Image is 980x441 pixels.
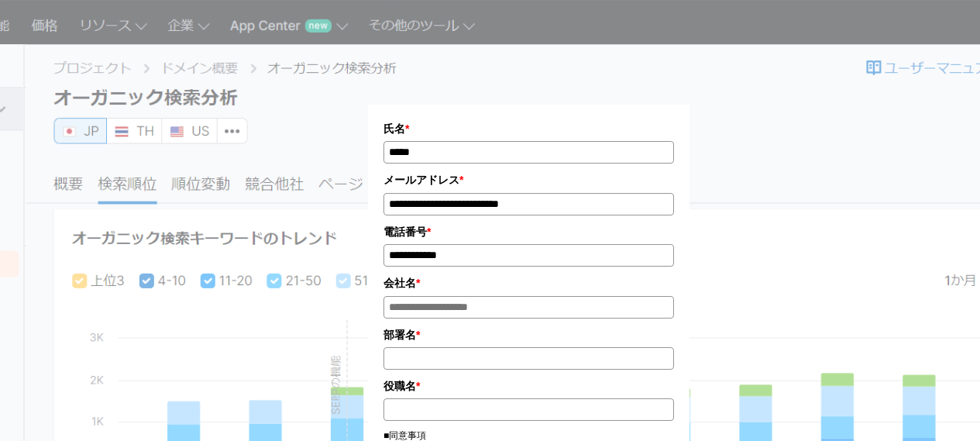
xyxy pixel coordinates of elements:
[383,120,674,137] label: 氏名
[383,274,674,291] label: 会社名
[383,171,674,188] label: メールアドレス
[383,377,674,394] label: 役職名
[383,223,674,240] label: 電話番号
[383,326,674,343] label: 部署名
